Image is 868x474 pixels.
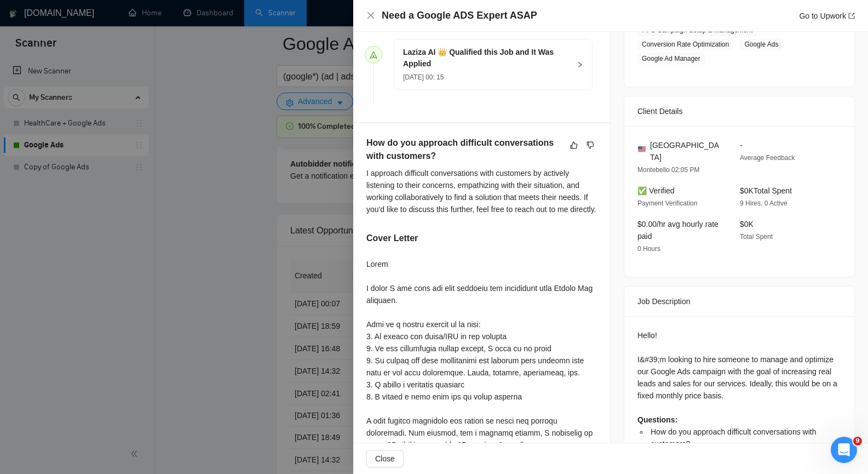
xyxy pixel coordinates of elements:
[366,136,562,163] h5: How do you approach difficult conversations with customers?
[740,199,787,207] span: 9 Hires, 0 Active
[740,38,783,50] span: Google Ads
[366,167,597,215] div: I approach difficult conversations with customers by actively listening to their concerns, empath...
[740,186,792,195] span: $0K Total Spent
[403,73,444,81] span: [DATE] 00: 15
[650,139,722,163] span: [GEOGRAPHIC_DATA]
[366,11,375,20] span: close
[370,51,377,59] span: send
[831,437,857,463] iframe: Intercom live chat
[637,53,705,65] span: Google Ad Manager
[637,186,675,195] span: ✅ Verified
[637,245,660,253] span: 0 Hours
[637,287,841,316] div: Job Description
[382,9,537,22] h4: Need a Google ADS Expert ASAP
[587,141,594,150] span: dislike
[637,220,718,241] span: $0.00/hr avg hourly rate paid
[375,453,395,465] span: Close
[366,232,418,245] h5: Cover Letter
[366,450,404,467] button: Close
[848,13,855,19] span: export
[638,145,646,153] img: 🇺🇸
[570,141,578,150] span: like
[651,427,816,448] span: How do you approach difficult conversations with customers?
[853,437,862,446] span: 9
[740,233,773,241] span: Total Spent
[740,220,754,229] span: $0K
[567,139,580,152] button: like
[740,141,743,150] span: -
[366,11,375,20] button: Close
[637,166,699,174] span: Montebello 02:05 PM
[637,415,677,424] strong: Questions:
[403,47,570,70] h5: Laziza AI 👑 Qualified this Job and It Was Applied
[584,139,597,152] button: dislike
[637,329,841,450] div: Hello! I&#39;m looking to hire someone to manage and optimize our Google Ads campaign with the go...
[637,199,697,207] span: Payment Verification
[740,154,795,162] span: Average Feedback
[637,96,841,126] div: Client Details
[637,38,733,50] span: Conversion Rate Optimization
[577,61,583,68] span: right
[799,12,855,20] a: Go to Upworkexport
